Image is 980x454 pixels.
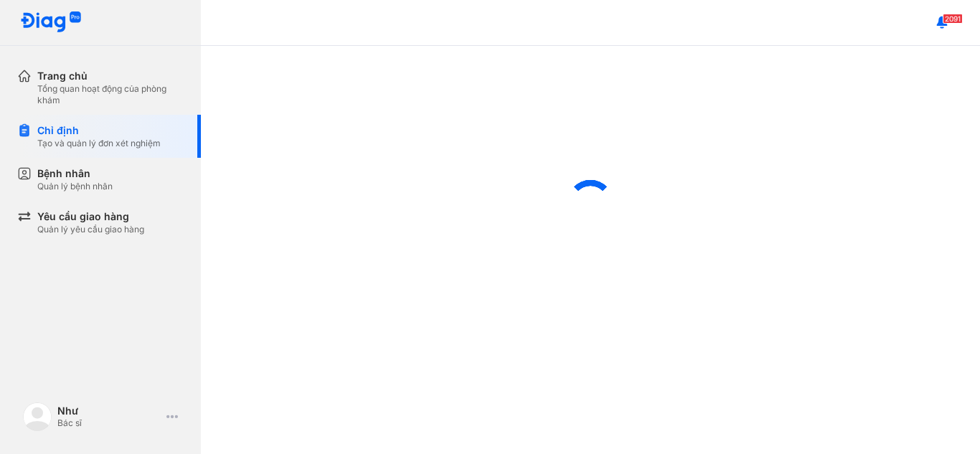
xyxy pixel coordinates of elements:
[37,123,161,138] div: Chỉ định
[37,83,184,106] div: Tổng quan hoạt động của phòng khám
[57,417,161,429] div: Bác sĩ
[37,181,113,192] div: Quản lý bệnh nhân
[37,209,144,224] div: Yêu cầu giao hàng
[20,11,82,34] img: logo
[943,14,963,24] span: 2091
[37,69,184,83] div: Trang chủ
[23,402,52,431] img: logo
[57,405,161,417] div: Như
[37,166,113,181] div: Bệnh nhân
[37,138,161,149] div: Tạo và quản lý đơn xét nghiệm
[37,224,144,235] div: Quản lý yêu cầu giao hàng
